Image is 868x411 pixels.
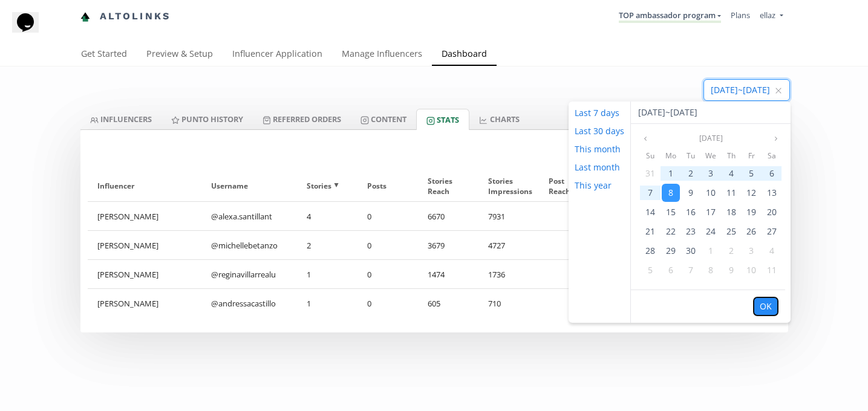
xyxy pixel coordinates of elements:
[661,222,680,241] div: 22 Sep 2025
[722,164,740,183] div: 4
[701,261,721,280] div: 08 Oct 2025
[768,149,776,163] span: Sa
[688,187,693,198] span: 9
[742,202,762,222] div: 19 Sep 2025
[769,167,774,179] span: 6
[721,241,741,261] div: 02 Oct 2025
[680,261,700,280] div: 07 Oct 2025
[706,225,716,237] span: 24
[686,225,696,237] span: 23
[418,289,478,318] div: 605
[662,184,680,202] div: 8
[742,164,760,183] div: 5
[569,176,618,195] button: This year
[721,164,741,183] div: 04 Sep 2025
[722,242,740,260] div: 2
[297,289,357,318] div: 1
[682,184,700,202] div: 9
[686,206,696,218] span: 16
[722,261,740,279] div: 9
[702,242,720,260] div: 1
[666,245,676,256] span: 29
[201,260,296,288] div: @ reginavillarrealu
[726,206,736,218] span: 18
[688,167,693,179] span: 2
[88,231,202,259] div: [PERSON_NAME]
[742,183,762,202] div: 12 Sep 2025
[726,225,736,237] span: 25
[721,183,741,202] div: 11 Sep 2025
[162,109,253,129] a: Punto HISTORY
[701,164,721,183] div: 03 Sep 2025
[549,170,590,201] div: Post Reach
[705,149,716,163] span: We
[668,167,673,179] span: 1
[662,261,680,279] div: 6
[331,180,341,192] span: ▲
[767,206,777,218] span: 20
[253,109,351,129] a: Referred Orders
[749,167,754,179] span: 5
[701,222,721,241] div: 24 Sep 2025
[726,187,736,198] span: 11
[428,170,469,201] div: Stories Reach
[645,206,655,218] span: 14
[742,222,762,241] div: 26 Sep 2025
[729,167,734,179] span: 4
[702,164,720,183] div: 3
[722,184,740,202] div: 11
[88,289,202,318] div: [PERSON_NAME]
[763,222,781,241] div: 27
[357,202,418,230] div: 0
[708,264,713,276] span: 8
[762,164,782,183] div: 06 Sep 2025
[640,241,660,261] div: 28 Sep 2025
[640,183,660,202] div: 07 Sep 2025
[702,261,720,279] div: 8
[478,202,539,230] div: 7931
[668,187,673,198] span: 8
[641,222,659,241] div: 21
[686,245,696,256] span: 30
[680,164,700,183] div: 02 Sep 2025
[721,202,741,222] div: 18 Sep 2025
[645,245,655,256] span: 28
[432,43,497,67] a: Dashboard
[662,242,680,260] div: 29
[721,222,741,241] div: 25 Sep 2025
[702,203,720,221] div: 17
[754,297,778,316] button: OK
[661,241,680,261] div: 29 Sep 2025
[762,241,782,261] div: 04 Oct 2025
[767,225,777,237] span: 27
[748,149,755,163] span: Fr
[569,122,630,140] button: Last 30 days
[641,203,659,221] div: 14
[688,264,693,276] span: 7
[763,261,781,279] div: 11
[367,170,408,201] div: Posts
[488,170,529,201] div: Stories Impressions
[701,241,721,261] div: 01 Oct 2025
[661,183,680,202] div: 08 Sep 2025
[648,264,653,276] span: 5
[332,43,432,67] a: Manage Influencers
[680,183,700,202] div: 09 Sep 2025
[680,222,700,241] div: 23 Sep 2025
[662,203,680,221] div: 15
[668,264,673,276] span: 6
[775,85,782,97] span: Clear
[297,231,357,259] div: 2
[297,260,357,288] div: 1
[742,184,760,202] div: 12
[702,222,720,241] div: 24
[478,231,539,259] div: 4727
[767,187,777,198] span: 13
[742,241,762,261] div: 03 Oct 2025
[760,10,783,24] a: ellaz
[80,12,90,22] img: favicon-32x32.png
[742,203,760,221] div: 19
[638,131,653,146] button: Previous month
[646,149,654,163] span: Su
[645,167,655,179] span: 31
